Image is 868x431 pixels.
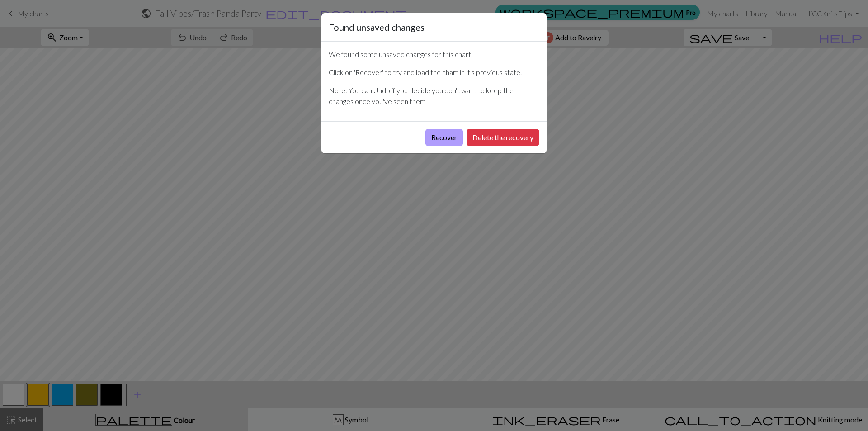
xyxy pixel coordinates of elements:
[329,49,539,60] p: We found some unsaved changes for this chart.
[329,85,539,107] p: Note: You can Undo if you decide you don't want to keep the changes once you've seen them
[425,129,463,146] button: Recover
[329,20,425,34] h5: Found unsaved changes
[467,129,539,146] button: Delete the recovery
[329,67,539,78] p: Click on 'Recover' to try and load the chart in it's previous state.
